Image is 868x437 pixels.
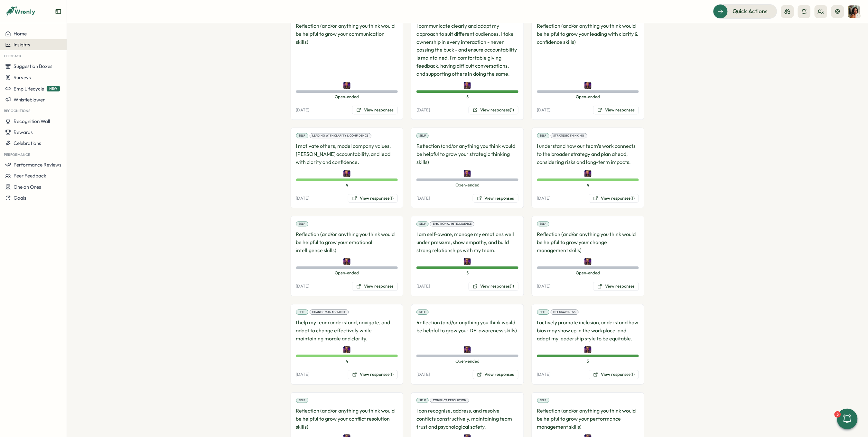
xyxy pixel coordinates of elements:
[430,398,469,403] div: Conflict Resolution
[584,346,592,353] img: Adrian Pearcey
[537,318,639,342] p: I actively promote inclusion, understand how bias may show up in the workplace, and adapt my lead...
[416,309,429,315] div: Self
[14,31,27,37] span: Home
[296,142,398,166] p: I motivate others, model company values, [PERSON_NAME] accountability, and lead with clarity and ...
[296,398,308,403] div: Self
[416,22,518,78] p: I communicate clearly and adapt my approach to suit different audiences. I take ownership in ever...
[348,194,398,203] button: View responses(1)
[14,63,52,69] span: Suggestion Boxes
[430,221,474,226] div: Emotional Intelligence
[55,8,61,15] button: Expand sidebar
[713,4,777,18] button: Quick Actions
[343,170,350,177] img: Adrian Pearcey
[551,133,587,138] div: Strategic Thinking
[464,82,471,89] img: Adrian Pearcey
[537,270,639,276] span: Open-ended
[14,129,33,135] span: Rewards
[593,282,639,291] button: View responses
[537,107,551,113] p: [DATE]
[469,282,518,291] button: View responses(1)
[464,346,471,353] img: Adrian Pearcey
[416,142,518,166] p: Reflection (and/or anything you think would be helpful to grow your strategic thinking skills)
[14,162,61,168] span: Performance Reviews
[537,195,551,201] p: [DATE]
[584,82,592,89] img: Adrian Pearcey
[296,230,398,254] p: Reflection (and/or anything you think would be helpful to grow your emotional intelligence skills)
[416,182,518,188] span: Open-ended
[416,107,430,113] p: [DATE]
[416,318,518,342] p: Reflection (and/or anything you think would be helpful to grow your DEI awareness skills)
[416,358,518,364] span: Open-ended
[473,194,518,203] button: View responses
[416,221,429,226] div: Self
[296,182,398,188] span: 4
[310,133,371,138] div: Leading with Clarity & Confidence
[416,398,429,403] div: Self
[537,94,639,100] span: Open-ended
[296,107,310,113] p: [DATE]
[464,258,471,265] img: Adrian Pearcey
[296,372,310,377] p: [DATE]
[537,407,639,431] p: Reflection (and/or anything you think would be helpful to grow your performance management skills)
[416,230,518,254] p: I am self-aware, manage my emotions well under pressure, show empathy, and build strong relations...
[537,372,551,377] p: [DATE]
[296,22,398,78] p: Reflection (and/or anything you think would be helpful to grow your communication skills)
[537,22,639,78] p: Reflection (and/or anything you think would be helpful to grow your leading with clarity & confid...
[416,407,518,431] p: I can recognise, address, and resolve conflicts constructively, maintaining team trust and psycho...
[473,370,518,379] button: View responses
[296,358,398,364] span: 4
[14,140,41,146] span: Celebrations
[14,42,30,48] span: Insights
[733,7,768,15] span: Quick Actions
[14,86,44,92] span: Emp Lifecycle
[416,372,430,377] p: [DATE]
[416,94,518,100] span: 5
[537,221,549,226] div: Self
[310,309,349,315] div: Change Management
[835,411,841,418] div: 3
[537,398,549,403] div: Self
[343,346,350,353] img: Adrian Pearcey
[296,407,398,431] p: Reflection (and/or anything you think would be helpful to grow your conflict resolution skills)
[416,195,430,201] p: [DATE]
[14,195,26,201] span: Goals
[537,182,639,188] span: 4
[537,133,549,138] div: Self
[296,283,310,289] p: [DATE]
[296,318,398,342] p: I help my team understand, navigate, and adapt to change effectively while maintaining morale and...
[343,258,350,265] img: Adrian Pearcey
[416,133,429,138] div: Self
[296,270,398,276] span: Open-ended
[593,106,639,115] button: View responses
[537,230,639,254] p: Reflection (and/or anything you think would be helpful to grow your change management skills)
[296,221,308,226] div: Self
[14,173,46,179] span: Peer Feedback
[14,184,41,190] span: One on Ones
[589,194,639,203] button: View responses(1)
[537,309,549,315] div: Self
[352,282,398,291] button: View responses
[352,106,398,115] button: View responses
[837,409,858,429] button: 3
[416,270,518,276] span: 5
[537,283,551,289] p: [DATE]
[469,106,518,115] button: View responses(1)
[296,94,398,100] span: Open-ended
[296,195,310,201] p: [DATE]
[537,358,639,364] span: 5
[848,5,860,18] img: Viveca Riley
[47,86,60,91] span: NEW
[464,170,471,177] img: Adrian Pearcey
[584,258,592,265] img: Adrian Pearcey
[14,97,45,103] span: Whistleblower
[296,309,308,315] div: Self
[14,74,31,81] span: Surveys
[589,370,639,379] button: View responses(1)
[537,142,639,166] p: I understand how our team’s work connects to the broader strategy and plan ahead, considering ris...
[584,170,592,177] img: Adrian Pearcey
[551,309,579,315] div: DEI Awareness
[14,118,50,124] span: Recognition Wall
[348,370,398,379] button: View responses(1)
[343,82,350,89] img: Adrian Pearcey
